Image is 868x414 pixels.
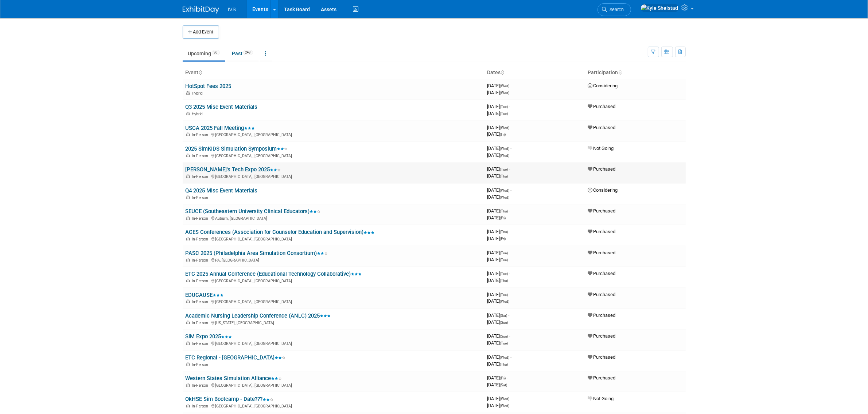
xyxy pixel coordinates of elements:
[186,341,190,345] img: In-Person Event
[500,314,507,318] span: (Sat)
[186,125,255,131] a: USCA 2025 Fall Meeting
[186,321,190,324] img: In-Person Event
[500,293,508,297] span: (Tue)
[500,321,508,325] span: (Sun)
[641,4,679,12] img: Kyle Shelstad
[186,250,328,256] a: PASC 2025 (Philadelphia Area Simulation Consortium)
[487,382,507,387] span: [DATE]
[588,104,616,109] span: Purchased
[243,50,253,55] span: 243
[186,278,482,283] div: [GEOGRAPHIC_DATA], [GEOGRAPHIC_DATA]
[186,382,482,388] div: [GEOGRAPHIC_DATA], [GEOGRAPHIC_DATA]
[487,166,510,172] span: [DATE]
[487,313,510,318] span: [DATE]
[186,146,288,152] a: 2025 SimKIDS Simulation Symposium
[500,251,508,255] span: (Tue)
[487,319,508,325] span: [DATE]
[186,404,190,407] img: In-Person Event
[487,90,510,95] span: [DATE]
[487,111,508,116] span: [DATE]
[509,229,510,234] span: -
[487,152,510,158] span: [DATE]
[511,83,512,88] span: -
[509,292,510,297] span: -
[484,67,585,79] th: Dates
[186,237,190,240] img: In-Person Event
[192,216,211,221] span: In-Person
[588,229,616,234] span: Purchased
[500,91,510,95] span: (Wed)
[487,271,510,276] span: [DATE]
[186,236,482,242] div: [GEOGRAPHIC_DATA], [GEOGRAPHIC_DATA]
[509,313,510,318] span: -
[487,83,512,88] span: [DATE]
[487,375,508,381] span: [DATE]
[588,187,618,193] span: Considering
[186,132,190,136] img: In-Person Event
[500,84,510,88] span: (Wed)
[507,375,508,381] span: -
[183,67,484,79] th: Event
[186,383,190,387] img: In-Person Event
[186,299,190,303] img: In-Person Event
[588,83,618,88] span: Considering
[511,125,512,130] span: -
[186,298,482,304] div: [GEOGRAPHIC_DATA], [GEOGRAPHIC_DATA]
[487,396,512,401] span: [DATE]
[509,104,510,109] span: -
[186,257,482,263] div: PA, [GEOGRAPHIC_DATA]
[192,321,211,325] span: In-Person
[186,258,190,262] img: In-Person Event
[500,355,510,359] span: (Wed)
[509,333,510,339] span: -
[186,187,258,194] a: Q4 2025 Misc Event Materials
[500,209,508,213] span: (Thu)
[500,174,508,178] span: (Thu)
[511,396,512,401] span: -
[588,208,616,214] span: Purchased
[500,334,508,338] span: (Sun)
[500,376,506,380] span: (Fri)
[487,229,510,234] span: [DATE]
[186,195,190,199] img: In-Person Event
[588,396,614,401] span: Not Going
[588,313,616,318] span: Purchased
[509,208,510,214] span: -
[487,298,510,304] span: [DATE]
[186,362,190,366] img: In-Person Event
[487,278,508,283] span: [DATE]
[186,279,190,282] img: In-Person Event
[500,404,510,408] span: (Wed)
[186,208,321,215] a: SEUCE (Southeastern University Clinical Educators)
[588,333,616,339] span: Purchased
[501,69,505,75] a: Sort by Start Date
[500,230,508,234] span: (Thu)
[500,397,510,401] span: (Wed)
[500,341,508,345] span: (Tue)
[192,132,211,137] span: In-Person
[500,105,508,109] span: (Tue)
[186,166,281,173] a: [PERSON_NAME]'s Tech Expo 2025
[487,361,508,367] span: [DATE]
[487,333,510,339] span: [DATE]
[500,258,508,262] span: (Tue)
[588,292,616,297] span: Purchased
[500,383,507,387] span: (Sat)
[487,250,510,255] span: [DATE]
[186,131,482,137] div: [GEOGRAPHIC_DATA], [GEOGRAPHIC_DATA]
[186,152,482,158] div: [GEOGRAPHIC_DATA], [GEOGRAPHIC_DATA]
[487,173,508,179] span: [DATE]
[186,215,482,221] div: Auburn, [GEOGRAPHIC_DATA]
[588,166,616,172] span: Purchased
[186,313,331,319] a: Academic Nursing Leadership Conference (ANLC) 2025
[500,237,506,241] span: (Fri)
[607,7,624,12] span: Search
[588,146,614,151] span: Not Going
[186,83,231,89] a: HotSpot Fees 2025
[487,403,510,408] span: [DATE]
[500,132,506,136] span: (Fri)
[192,362,211,367] span: In-Person
[500,216,506,220] span: (Fri)
[192,195,211,200] span: In-Person
[186,229,375,235] a: ACES Conferences (Association for Counselor Education and Supervision)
